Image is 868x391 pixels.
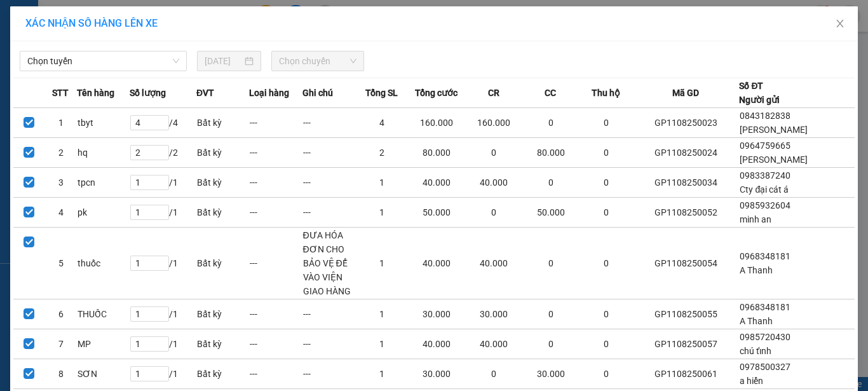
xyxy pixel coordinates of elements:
span: [PERSON_NAME] [740,125,808,135]
td: 0 [580,359,632,389]
td: 8 [45,359,77,389]
td: GP1108250054 [632,228,739,299]
td: GP1108250052 [632,198,739,228]
span: XÁC NHẬN SỐ HÀNG LÊN XE [25,17,158,29]
td: --- [302,108,355,138]
td: 1 [355,198,408,228]
span: down [158,153,166,160]
td: --- [249,138,302,168]
td: 40.000 [408,329,465,359]
td: 160.000 [465,108,522,138]
span: Decrease Value [154,182,168,189]
td: 2 [45,138,77,168]
span: down [158,212,166,220]
span: Increase Value [154,307,168,314]
td: 80.000 [408,138,465,168]
span: down [158,374,166,381]
td: / 1 [130,299,196,329]
span: A Thanh [740,316,773,326]
span: down [158,123,166,130]
td: 1 [355,168,408,198]
td: Bất kỳ [196,108,249,138]
td: Bất kỳ [196,359,249,389]
span: Mã GD [672,86,699,100]
td: 40.000 [465,329,522,359]
td: 0 [465,359,522,389]
span: [PERSON_NAME] [740,154,808,165]
td: 0 [580,108,632,138]
span: ĐVT [196,86,214,100]
td: SƠN [77,359,130,389]
span: close [835,18,845,29]
td: 0 [522,168,580,198]
td: Bất kỳ [196,168,249,198]
td: --- [249,329,302,359]
td: 40.000 [408,168,465,198]
td: 0 [580,299,632,329]
span: Increase Value [154,337,168,344]
td: 1 [355,329,408,359]
li: [PERSON_NAME], [PERSON_NAME] [119,31,531,47]
td: --- [249,228,302,299]
td: 0 [465,198,522,228]
td: 40.000 [465,168,522,198]
span: Ghi chú [302,86,333,100]
td: --- [302,138,355,168]
span: Chọn tuyến [27,51,179,71]
span: STT [52,86,69,100]
span: up [158,206,166,214]
td: / 1 [130,329,196,359]
span: Thu hộ [592,86,620,100]
td: / 4 [130,108,196,138]
td: --- [302,359,355,389]
span: chú tỉnh [740,346,771,356]
span: Tổng SL [365,86,398,100]
td: 4 [355,108,408,138]
td: 0 [522,108,580,138]
td: 1 [355,359,408,389]
span: 0843182838 [740,111,790,121]
li: Hotline: 02386655777, 02462925925, 0944789456 [119,47,531,63]
td: 0 [522,228,580,299]
span: Cty đại cát á [740,184,789,195]
td: --- [249,198,302,228]
span: down [158,314,166,322]
td: tbyt [77,108,130,138]
td: 50.000 [408,198,465,228]
td: / 1 [130,359,196,389]
td: GP1108250057 [632,329,739,359]
td: THUỐC [77,299,130,329]
td: Bất kỳ [196,138,249,168]
td: 0 [465,138,522,168]
input: 11/08/2025 [205,54,241,68]
td: MP [77,329,130,359]
span: down [158,263,166,271]
td: 30.000 [408,359,465,389]
td: pk [77,198,130,228]
span: up [158,367,166,375]
td: GP1108250024 [632,138,739,168]
td: thuốc [77,228,130,299]
td: 1 [45,108,77,138]
span: CR [488,86,499,100]
td: Bất kỳ [196,228,249,299]
td: 30.000 [408,299,465,329]
td: 1 [355,299,408,329]
span: Decrease Value [154,344,168,351]
span: 0964759665 [740,141,790,151]
td: --- [249,108,302,138]
td: --- [302,329,355,359]
span: up [158,338,166,345]
td: --- [302,168,355,198]
td: Bất kỳ [196,299,249,329]
td: --- [302,198,355,228]
td: 0 [580,228,632,299]
b: GỬI : VP Giải Phóng [16,92,172,113]
span: 0985932604 [740,200,790,210]
td: / 1 [130,228,196,299]
td: 6 [45,299,77,329]
td: GP1108250034 [632,168,739,198]
td: --- [249,299,302,329]
span: Tên hàng [77,86,114,100]
td: GP1108250055 [632,299,739,329]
